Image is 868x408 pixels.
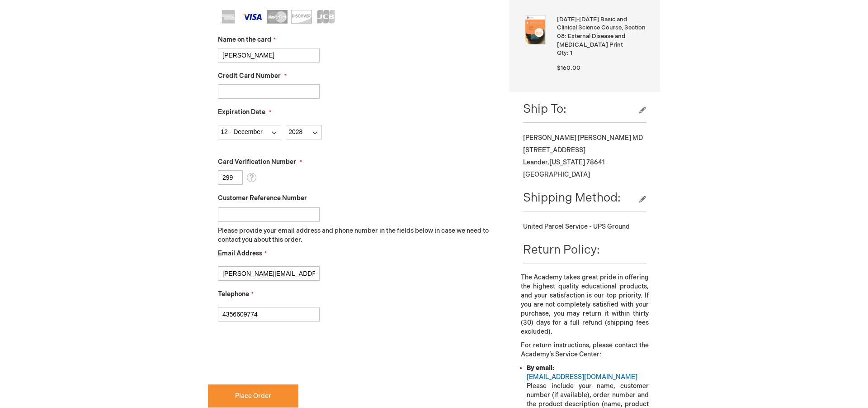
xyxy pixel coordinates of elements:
a: [EMAIL_ADDRESS][DOMAIN_NAME] [527,373,637,381]
span: Customer Reference Number [218,194,307,202]
iframe: reCAPTCHA [208,336,345,371]
img: 2025-2026 Basic and Clinical Science Course, Section 08: External Disease and Cornea Print [521,15,550,44]
p: The Academy takes great pride in offering the highest quality educational products, and your sati... [521,273,649,336]
span: Place Order [235,392,271,400]
span: Return Policy: [523,243,600,257]
span: Card Verification Number [218,158,296,166]
img: American Express [218,10,239,24]
input: Card Verification Number [218,170,243,185]
span: Expiration Date [218,108,265,116]
span: Qty [557,49,567,57]
span: Telephone [218,290,249,298]
img: JCB [316,10,336,24]
span: Ship To: [523,102,566,116]
span: Shipping Method: [523,191,621,205]
img: Discover [291,10,312,24]
span: 1 [570,49,572,57]
span: Credit Card Number [218,72,281,80]
img: MasterCard [267,10,288,24]
input: Credit Card Number [218,84,320,99]
img: Visa [242,10,263,24]
span: United Parcel Service - UPS Ground [523,223,630,230]
p: For return instructions, please contact the Academy’s Service Center: [521,341,649,359]
div: [PERSON_NAME] [PERSON_NAME] MD [STREET_ADDRESS] Leander , 78641 [GEOGRAPHIC_DATA] [523,132,646,181]
span: Email Address [218,250,262,257]
span: $160.00 [557,64,580,72]
p: Please provide your email address and phone number in the fields below in case we need to contact... [218,226,496,245]
strong: [DATE]-[DATE] Basic and Clinical Science Course, Section 08: External Disease and [MEDICAL_DATA] ... [557,15,646,49]
span: [US_STATE] [549,158,585,166]
span: Name on the card [218,36,271,43]
button: Place Order [208,384,298,408]
strong: By email: [527,364,554,372]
